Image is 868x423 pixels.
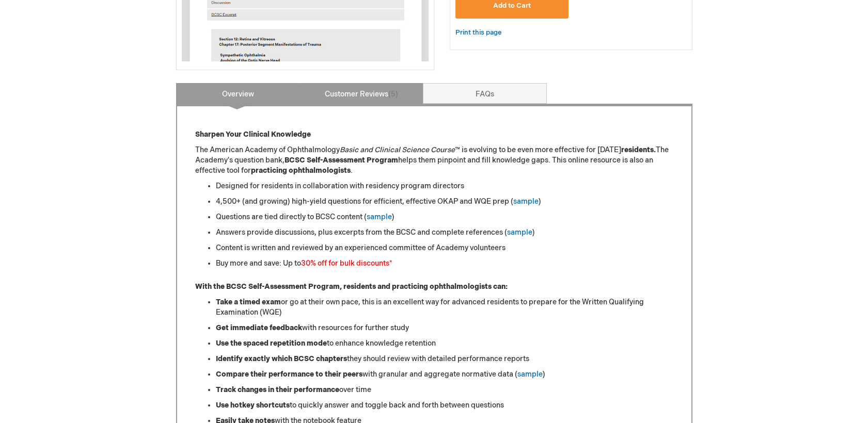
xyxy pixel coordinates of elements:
[216,212,673,222] li: Questions are tied directly to BCSC content ( )
[216,370,362,379] strong: Compare their performance to their peers
[285,156,398,165] strong: BCSC Self-Assessment Program
[423,83,547,104] a: FAQs
[176,83,300,104] a: Overview
[195,282,508,291] strong: With the BCSC Self-Assessment Program, residents and practicing ophthalmologists can:
[367,213,392,221] a: sample
[216,323,673,333] li: with resources for further study
[195,145,673,176] p: The American Academy of Ophthalmology ™ is evolving to be even more effective for [DATE] The Acad...
[216,323,302,332] strong: Get immediate feedback
[340,145,455,154] em: Basic and Clinical Science Course
[301,259,389,268] font: 30% off for bulk discounts
[216,258,673,269] li: Buy more and save: Up to
[216,354,347,363] strong: Identify exactly which BCSC chapters
[216,400,673,411] li: to quickly answer and toggle back and forth between questions
[216,401,290,410] strong: Use hotkey shortcuts
[216,227,673,238] li: Answers provide discussions, plus excerpts from the BCSC and complete references ( )
[251,166,351,175] strong: practicing ophthalmologists
[216,298,281,306] strong: Take a timed exam
[216,369,673,380] li: with granular and aggregate normative data ( )
[216,339,327,348] strong: Use the spaced repetition mode
[216,181,673,191] li: Designed for residents in collaboration with residency program directors
[216,385,339,394] strong: Track changes in their performance
[517,370,543,379] a: sample
[216,243,673,253] li: Content is written and reviewed by an experienced committee of Academy volunteers
[513,197,539,206] a: sample
[507,228,532,237] a: sample
[388,90,398,99] span: 5
[216,338,673,349] li: to enhance knowledge retention
[455,26,501,39] a: Print this page
[493,2,531,10] span: Add to Cart
[621,145,656,154] strong: residents.
[299,83,423,104] a: Customer Reviews5
[216,197,673,207] li: 4,500+ (and growing) high-yield questions for efficient, effective OKAP and WQE prep ( )
[216,385,673,395] li: over time
[216,354,673,364] li: they should review with detailed performance reports
[216,297,673,318] li: or go at their own pace, this is an excellent way for advanced residents to prepare for the Writt...
[195,130,311,139] strong: Sharpen Your Clinical Knowledge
